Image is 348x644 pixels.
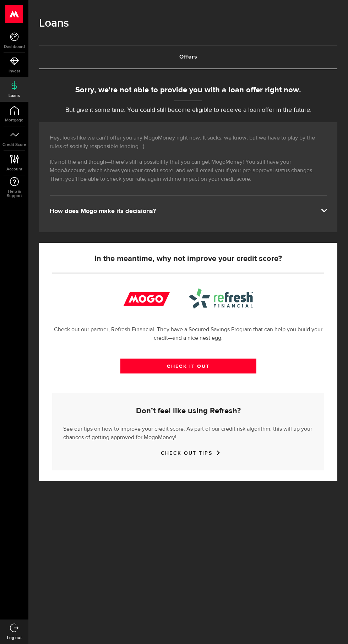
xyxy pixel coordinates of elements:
h5: Don’t feel like using Refresh? [63,407,313,415]
p: But give it some time. You could still become eligible to receive a loan offer in the future. [39,105,337,115]
p: Hey, looks like we can’t offer you any MogoMoney right now. It sucks, we know, but we have to pla... [50,134,327,151]
div: Sorry, we're not able to provide you with a loan offer right now. [39,84,337,96]
a: CHECK IT OUT [120,359,256,373]
p: Check out our partner, Refresh Financial. They have a Secured Savings Program that can help you b... [52,326,324,343]
h5: In the meantime, why not improve your credit score? [52,255,324,263]
a: Offers [39,46,337,69]
p: It’s not the end though—there’s still a possibility that you can get MogoMoney! You still have yo... [50,158,327,184]
iframe: LiveChat chat widget [318,614,348,644]
div: How does Mogo make its decisions? [50,207,327,215]
p: See our tips on how to improve your credit score. As part of our credit risk algorithm, this will... [63,423,313,442]
ul: Tabs Navigation [39,45,337,69]
a: CHECK OUT TIPS [161,450,216,456]
h1: Loans [39,14,337,33]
